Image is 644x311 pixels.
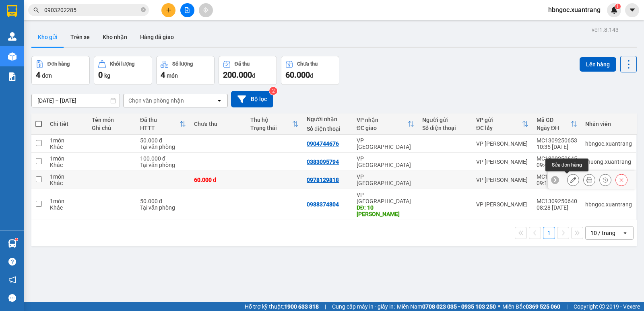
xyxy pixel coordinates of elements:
[542,5,607,15] span: hbngoc.xuantrang
[42,72,52,79] span: đơn
[307,201,339,208] div: 0988374804
[590,229,615,237] div: 10 / trang
[250,125,292,131] div: Trạng thái
[580,57,616,72] button: Lên hàng
[128,97,184,105] div: Chọn văn phòng nhận
[472,113,533,135] th: Toggle SortBy
[566,302,568,311] span: |
[357,155,415,168] div: VP [GEOGRAPHIC_DATA]
[422,125,468,131] div: Số điện thoại
[250,117,292,123] div: Thu hộ
[31,56,90,85] button: Đơn hàng4đơn
[545,159,588,171] div: Sửa đơn hàng
[47,61,70,67] div: Đơn hàng
[31,27,64,47] button: Kho gửi
[476,159,528,165] div: VP [PERSON_NAME]
[537,125,571,131] div: Ngày ĐH
[537,155,577,162] div: MC1309250645
[203,7,208,13] span: aim
[307,159,339,165] div: 0383095794
[307,140,339,147] div: 0904744676
[543,227,555,239] button: 1
[8,72,17,81] img: solution-icon
[156,56,215,85] button: Số lượng4món
[611,6,618,14] img: icon-new-feature
[50,173,84,180] div: 1 món
[629,6,636,14] span: caret-down
[161,70,165,80] span: 4
[92,125,132,131] div: Ghi chú
[526,303,560,310] strong: 0369 525 060
[537,180,577,186] div: 09:12 [DATE]
[50,144,84,150] div: Khác
[50,204,84,211] div: Khác
[357,125,408,131] div: ĐC giao
[585,201,632,208] div: hbngoc.xuantrang
[141,7,146,12] span: close-circle
[502,302,560,311] span: Miền Bắc
[140,125,180,131] div: HTTT
[297,61,318,67] div: Chưa thu
[476,125,522,131] div: ĐC lấy
[167,72,178,79] span: món
[537,204,577,211] div: 08:28 [DATE]
[104,72,110,79] span: kg
[110,61,134,67] div: Khối lượng
[307,177,339,183] div: 0978129818
[223,70,252,80] span: 200.000
[134,27,180,47] button: Hàng đã giao
[140,137,186,144] div: 50.000 đ
[585,140,632,147] div: hbngoc.xuantrang
[216,97,223,104] svg: open
[599,304,605,309] span: copyright
[194,177,242,183] div: 60.000 đ
[136,113,190,135] th: Toggle SortBy
[8,294,16,302] span: message
[498,305,500,308] span: ⚪️
[357,137,415,150] div: VP [GEOGRAPHIC_DATA]
[50,137,84,144] div: 1 món
[537,173,577,180] div: MC1309250642
[284,303,319,310] strong: 1900 633 818
[44,6,139,14] input: Tìm tên, số ĐT hoặc mã đơn
[172,61,193,67] div: Số lượng
[235,61,250,67] div: Đã thu
[231,91,273,107] button: Bộ lọc
[285,70,310,80] span: 60.000
[245,302,319,311] span: Hỗ trợ kỹ thuật:
[353,113,419,135] th: Toggle SortBy
[199,3,213,17] button: aim
[246,113,303,135] th: Toggle SortBy
[161,3,175,17] button: plus
[180,3,194,17] button: file-add
[184,7,190,13] span: file-add
[476,140,528,147] div: VP [PERSON_NAME]
[357,204,415,217] div: DĐ: 10 châu văn liêm
[140,162,186,168] div: Tại văn phòng
[585,121,632,127] div: Nhân viên
[50,121,84,127] div: Chi tiết
[422,303,496,310] strong: 0708 023 035 - 0935 103 250
[252,72,255,79] span: đ
[140,155,186,162] div: 100.000 đ
[64,27,96,47] button: Trên xe
[567,174,579,186] div: Sửa đơn hàng
[537,117,571,123] div: Mã GD
[92,117,132,123] div: Tên món
[15,238,18,241] sup: 1
[357,192,415,204] div: VP [GEOGRAPHIC_DATA]
[332,302,395,311] span: Cung cấp máy in - giấy in:
[33,7,39,13] span: search
[96,27,134,47] button: Kho nhận
[533,113,581,135] th: Toggle SortBy
[32,94,120,107] input: Select a date range.
[50,162,84,168] div: Khác
[357,117,408,123] div: VP nhận
[140,117,180,123] div: Đã thu
[36,70,40,80] span: 4
[537,144,577,150] div: 10:35 [DATE]
[357,173,415,186] div: VP [GEOGRAPHIC_DATA]
[476,201,528,208] div: VP [PERSON_NAME]
[585,159,632,165] div: thuong.xuantrang
[325,302,326,311] span: |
